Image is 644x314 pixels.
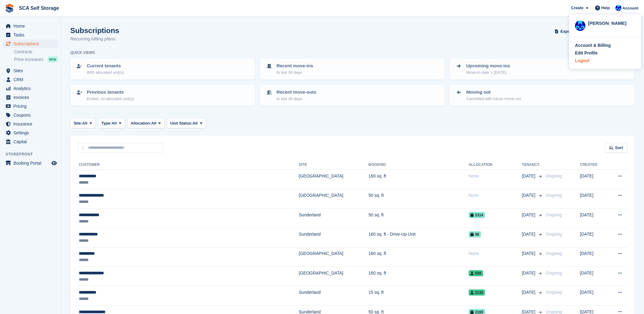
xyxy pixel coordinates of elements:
a: Recent move-outs In last 30 days [261,85,444,105]
span: Sites [13,66,50,75]
th: Booking [369,160,469,170]
td: [GEOGRAPHIC_DATA] [299,189,369,208]
p: Recent move-outs [277,89,316,96]
td: [DATE] [580,208,607,228]
span: Allocation: [131,120,151,126]
p: Cancelled with future move-out [466,96,521,102]
p: In last 30 days [277,96,316,102]
button: Site: All [70,118,96,128]
img: Kelly Neesham [616,5,622,11]
button: Type: All [98,118,125,128]
a: menu [3,111,58,119]
span: 2132 [469,290,485,296]
a: menu [3,22,58,30]
span: Settings [13,129,50,137]
a: menu [3,39,58,48]
span: Storefront [6,151,61,157]
div: None [469,192,522,199]
span: 08 [469,231,481,237]
td: Sunderland [299,286,369,305]
span: All [82,120,87,126]
h1: Subscriptions [70,26,119,35]
td: 160 sq. ft [369,267,469,286]
a: Logout [575,58,635,64]
span: Export [561,28,573,35]
span: [DATE] [522,192,537,199]
a: Upcoming move-ins Move-in date > [DATE] [451,59,634,79]
span: [DATE] [522,173,537,179]
span: [DATE] [522,289,537,296]
span: Ongoing [546,174,562,178]
button: Allocation: All [127,118,165,128]
td: 160 sq. ft - Drive-Up Unit [369,228,469,247]
a: Previous tenants Ended, no allocated unit(s) [71,85,255,105]
div: Account & Billing [575,42,611,49]
span: Ongoing [546,232,562,237]
a: menu [3,66,58,75]
a: menu [3,159,58,167]
a: menu [3,129,58,137]
span: Insurance [13,120,50,128]
span: Analytics [13,84,50,93]
p: Current tenants [87,62,124,69]
span: CRM [13,75,50,84]
a: Current tenants With allocated unit(s) [71,59,255,79]
a: Preview store [50,159,58,167]
span: Invoices [13,93,50,102]
p: Moving out [466,89,521,96]
a: Edit Profile [575,50,635,56]
div: Logout [575,58,590,64]
th: Customer [78,160,299,170]
td: 160 sq. ft [369,170,469,189]
th: Created [580,160,607,170]
td: Sunderland [299,208,369,228]
span: [DATE] [522,212,537,218]
span: Create [571,5,583,11]
td: [GEOGRAPHIC_DATA] [299,267,369,286]
span: Site: [74,120,82,126]
span: Capital [13,137,50,146]
span: Home [13,22,50,30]
td: [DATE] [580,247,607,267]
td: [DATE] [580,228,607,247]
th: Site [299,160,369,170]
td: 15 sq. ft [369,286,469,305]
a: menu [3,137,58,146]
span: Type: [101,120,112,126]
span: Ongoing [546,212,562,217]
a: menu [3,75,58,84]
div: NEW [48,56,58,62]
button: Export [554,26,580,36]
td: 50 sq. ft [369,189,469,208]
p: Recurring billing plans [70,36,119,43]
td: 50 sq. ft [369,208,469,228]
th: Allocation [469,160,522,170]
span: Ongoing [546,251,562,256]
span: [DATE] [522,270,537,276]
td: [GEOGRAPHIC_DATA] [299,170,369,189]
span: All [112,120,117,126]
div: Edit Profile [575,50,598,56]
p: Upcoming move-ins [466,62,510,69]
a: Price increases NEW [14,56,58,63]
span: Sort [615,145,623,151]
span: All [193,120,198,126]
td: 160 sq. ft [369,247,469,267]
td: [DATE] [580,189,607,208]
span: 2314 [469,212,485,218]
p: In last 30 days [277,69,313,76]
p: Previous tenants [87,89,134,96]
span: Pricing [13,102,50,110]
th: Tenancy [522,160,543,170]
span: Price increases [14,57,43,62]
td: Sunderland [299,228,369,247]
a: menu [3,120,58,128]
a: Recent move-ins In last 30 days [261,59,444,79]
p: Ended, no allocated unit(s) [87,96,134,102]
td: [GEOGRAPHIC_DATA] [299,247,369,267]
div: None [469,173,522,179]
a: menu [3,93,58,102]
a: Moving out Cancelled with future move-out [451,85,634,105]
span: Ongoing [546,193,562,198]
span: All [151,120,156,126]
